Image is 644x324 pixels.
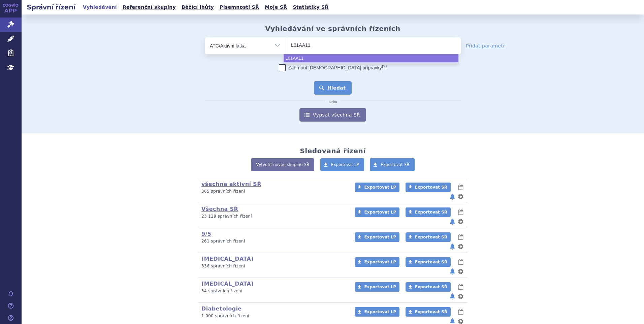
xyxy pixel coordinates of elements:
a: Běžící lhůty [180,3,216,12]
a: Exportovat SŘ [406,282,451,292]
a: Exportovat LP [355,207,399,217]
span: Exportovat LP [364,285,396,289]
span: Exportovat LP [364,185,396,190]
span: Exportovat LP [364,310,396,314]
label: Zahrnout [DEMOGRAPHIC_DATA] přípravky [279,64,387,71]
button: notifikace [449,193,456,201]
a: Vytvořit novou skupinu SŘ [251,158,314,171]
a: Exportovat SŘ [406,307,451,317]
a: Vypsat všechna SŘ [299,108,366,122]
span: Exportovat LP [331,162,359,167]
a: Písemnosti SŘ [218,3,261,12]
button: lhůty [457,233,464,241]
a: Exportovat SŘ [406,183,451,192]
button: nastavení [457,193,464,201]
button: notifikace [449,267,456,276]
h2: Vyhledávání ve správních řízeních [265,25,400,33]
abbr: (?) [382,64,387,68]
button: nastavení [457,267,464,276]
li: L01AA11 [284,54,458,62]
h2: Správní řízení [22,2,81,12]
a: Diabetologie [201,305,242,312]
button: lhůty [457,308,464,316]
a: Statistiky SŘ [291,3,330,12]
span: Exportovat SŘ [415,285,447,289]
span: Exportovat SŘ [415,235,447,239]
p: 365 správních řízení [201,189,346,194]
button: notifikace [449,218,456,226]
p: 34 správních řízení [201,288,346,294]
span: Exportovat SŘ [415,210,447,215]
span: Exportovat SŘ [381,162,410,167]
span: Exportovat SŘ [415,260,447,264]
p: 23 129 správních řízení [201,214,346,219]
span: Exportovat LP [364,210,396,215]
a: Všechna SŘ [201,206,238,212]
a: Exportovat SŘ [406,207,451,217]
a: Exportovat SŘ [370,158,415,171]
a: 9/5 [201,231,211,237]
a: Vyhledávání [81,3,119,12]
a: Exportovat LP [355,183,399,192]
button: lhůty [457,258,464,266]
a: Exportovat LP [355,232,399,242]
a: Moje SŘ [263,3,289,12]
button: nastavení [457,292,464,300]
span: Exportovat SŘ [415,185,447,190]
button: lhůty [457,208,464,216]
a: [MEDICAL_DATA] [201,256,254,262]
h2: Sledovaná řízení [300,147,365,155]
button: lhůty [457,183,464,191]
button: Hledat [314,81,352,95]
button: lhůty [457,283,464,291]
a: [MEDICAL_DATA] [201,281,254,287]
i: nebo [325,100,341,104]
a: všechna aktivní SŘ [201,181,261,187]
button: nastavení [457,218,464,226]
p: 1 000 správních řízení [201,313,346,319]
a: Exportovat LP [320,158,364,171]
span: Exportovat LP [364,235,396,239]
span: Exportovat LP [364,260,396,264]
a: Exportovat LP [355,257,399,267]
a: Exportovat SŘ [406,257,451,267]
button: nastavení [457,242,464,251]
button: notifikace [449,242,456,251]
span: Exportovat SŘ [415,310,447,314]
p: 261 správních řízení [201,238,346,244]
p: 336 správních řízení [201,263,346,269]
a: Exportovat LP [355,282,399,292]
a: Exportovat SŘ [406,232,451,242]
a: Exportovat LP [355,307,399,317]
button: notifikace [449,292,456,300]
a: Přidat parametr [466,42,505,49]
a: Referenční skupiny [121,3,178,12]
